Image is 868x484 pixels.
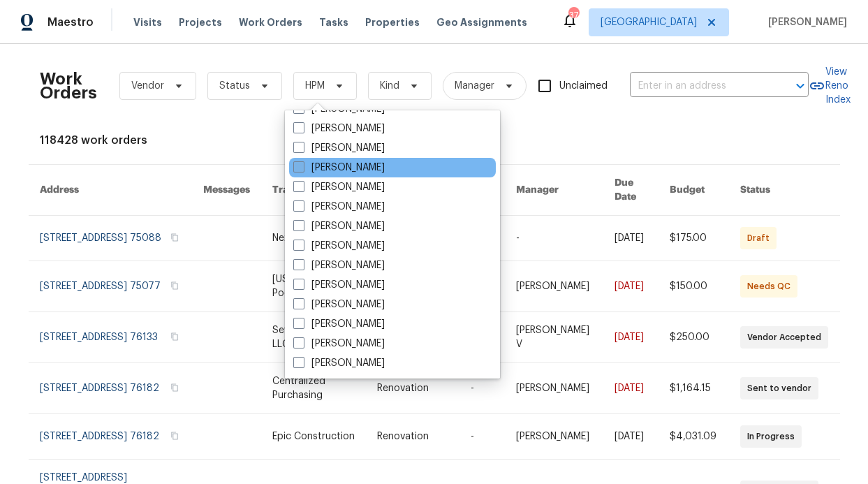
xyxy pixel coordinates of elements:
[261,165,367,216] th: Trade Partner
[239,15,302,29] span: Work Orders
[763,15,847,29] span: [PERSON_NAME]
[659,165,729,216] th: Budget
[505,363,603,414] td: [PERSON_NAME]
[293,317,385,331] label: [PERSON_NAME]
[809,65,851,107] a: View Reno Index
[455,79,494,93] span: Manager
[168,430,181,442] button: Copy Address
[293,239,385,253] label: [PERSON_NAME]
[380,79,399,93] span: Kind
[168,231,181,244] button: Copy Address
[293,337,385,351] label: [PERSON_NAME]
[505,312,603,363] td: [PERSON_NAME] V
[293,180,385,194] label: [PERSON_NAME]
[319,17,348,27] span: Tasks
[261,414,367,460] td: Epic Construction
[168,330,181,343] button: Copy Address
[559,79,608,94] span: Unclaimed
[40,72,97,100] h2: Work Orders
[293,200,385,214] label: [PERSON_NAME]
[133,15,162,29] span: Visits
[261,261,367,312] td: [US_STATE] Best Pool Service
[168,279,181,292] button: Copy Address
[459,363,505,414] td: -
[505,414,603,460] td: [PERSON_NAME]
[261,363,367,414] td: Centralized Purchasing
[293,278,385,292] label: [PERSON_NAME]
[601,15,697,29] span: [GEOGRAPHIC_DATA]
[40,133,829,147] div: 118428 work orders
[436,15,527,29] span: Geo Assignments
[603,165,659,216] th: Due Date
[729,165,839,216] th: Status
[293,219,385,233] label: [PERSON_NAME]
[505,216,603,261] td: -
[192,165,261,216] th: Messages
[29,165,192,216] th: Address
[293,141,385,155] label: [PERSON_NAME]
[293,258,385,272] label: [PERSON_NAME]
[459,414,505,460] td: -
[293,356,385,370] label: [PERSON_NAME]
[305,79,325,93] span: HPM
[790,76,810,96] button: Open
[630,75,770,97] input: Enter in an address
[219,79,250,93] span: Status
[505,165,603,216] th: Manager
[261,216,367,261] td: Next Level Pest
[293,298,385,311] label: [PERSON_NAME]
[365,15,420,29] span: Properties
[168,381,181,394] button: Copy Address
[293,122,385,135] label: [PERSON_NAME]
[261,312,367,363] td: Seven Cleaning LLC
[568,8,578,22] div: 37
[131,79,164,93] span: Vendor
[366,363,459,414] td: Renovation
[179,15,222,29] span: Projects
[366,414,459,460] td: Renovation
[505,261,603,312] td: [PERSON_NAME]
[47,15,94,29] span: Maestro
[293,161,385,175] label: [PERSON_NAME]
